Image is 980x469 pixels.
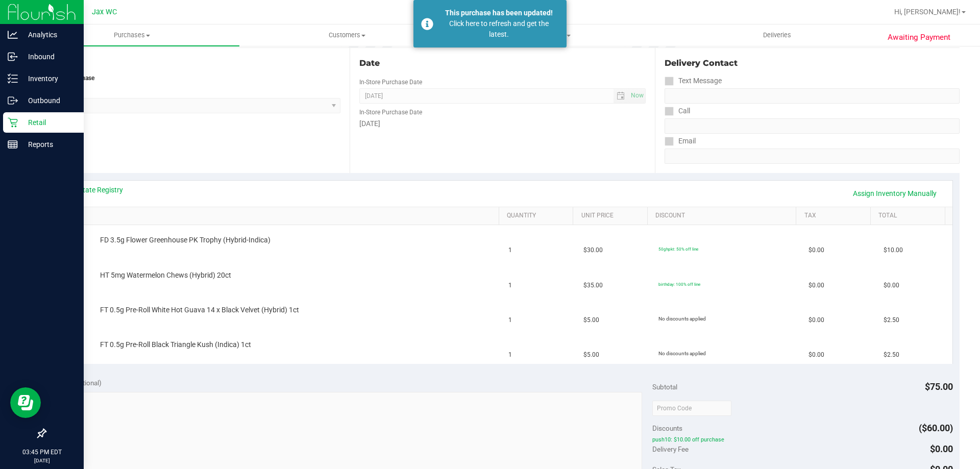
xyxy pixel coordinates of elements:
[888,32,950,43] span: Awaiting Payment
[583,245,603,255] span: $30.00
[439,18,559,40] div: Click here to refresh and get the latest.
[665,57,960,69] div: Delivery Contact
[508,245,512,255] span: 1
[652,445,689,453] span: Delivery Fee
[665,88,960,104] input: Format: (999) 999-9999
[8,139,18,150] inline-svg: Reports
[581,212,644,220] a: Unit Price
[925,381,953,392] span: $75.00
[359,108,422,117] label: In-Store Purchase Date
[100,340,251,350] span: FT 0.5g Pre-Roll Black Triangle Kush (Indica) 1ct
[18,94,79,107] p: Outbound
[359,118,645,129] div: [DATE]
[5,448,79,457] p: 03:45 PM EDT
[658,351,706,356] span: No discounts applied
[919,423,953,433] span: ($60.00)
[45,57,340,69] div: Location
[18,138,79,151] p: Reports
[658,282,700,287] span: birthday: 100% off line
[884,281,899,290] span: $0.00
[652,419,682,437] span: Discounts
[507,212,569,220] a: Quantity
[804,212,867,220] a: Tax
[359,57,645,69] div: Date
[18,116,79,129] p: Retail
[508,315,512,325] span: 1
[884,350,899,360] span: $2.50
[665,134,696,149] label: Email
[665,104,690,118] label: Call
[658,316,706,322] span: No discounts applied
[100,305,299,315] span: FT 0.5g Pre-Roll White Hot Guava 14 x Black Velvet (Hybrid) 1ct
[652,436,952,443] span: push10: $10.00 off purchase
[884,245,903,255] span: $10.00
[808,350,824,360] span: $0.00
[24,31,239,40] span: Purchases
[808,245,824,255] span: $0.00
[239,24,454,46] a: Customers
[240,31,454,40] span: Customers
[8,117,18,128] inline-svg: Retail
[808,315,824,325] span: $0.00
[8,73,18,84] inline-svg: Inventory
[894,8,961,16] span: Hi, [PERSON_NAME]!
[808,281,824,290] span: $0.00
[508,281,512,290] span: 1
[5,457,79,464] p: [DATE]
[878,212,941,220] a: Total
[670,24,885,46] a: Deliveries
[583,315,599,325] span: $5.00
[8,52,18,62] inline-svg: Inbound
[18,29,79,41] p: Analytics
[18,72,79,85] p: Inventory
[8,95,18,106] inline-svg: Outbound
[359,78,422,87] label: In-Store Purchase Date
[508,350,512,360] span: 1
[665,118,960,134] input: Format: (999) 999-9999
[24,24,239,46] a: Purchases
[92,8,117,16] span: Jax WC
[652,401,731,416] input: Promo Code
[652,383,677,391] span: Subtotal
[665,73,722,88] label: Text Message
[439,8,559,18] div: This purchase has been updated!
[749,31,805,40] span: Deliveries
[100,235,271,245] span: FD 3.5g Flower Greenhouse PK Trophy (Hybrid-Indica)
[60,212,495,220] a: SKU
[100,270,231,280] span: HT 5mg Watermelon Chews (Hybrid) 20ct
[10,387,41,418] iframe: Resource center
[930,443,953,454] span: $0.00
[18,51,79,63] p: Inbound
[846,185,943,202] a: Assign Inventory Manually
[8,30,18,40] inline-svg: Analytics
[62,185,123,195] a: View State Registry
[583,281,603,290] span: $35.00
[658,246,698,252] span: 50ghpkt: 50% off line
[583,350,599,360] span: $5.00
[884,315,899,325] span: $2.50
[655,212,792,220] a: Discount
